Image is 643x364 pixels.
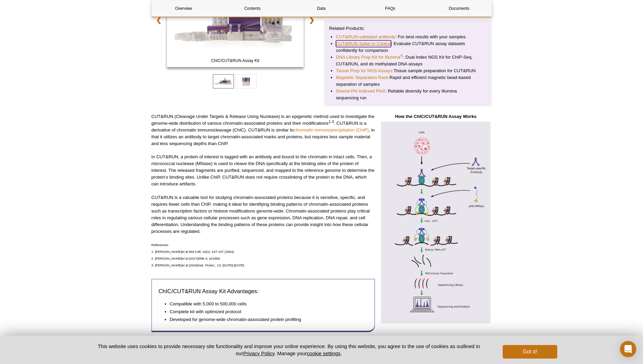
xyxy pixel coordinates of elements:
a: CUT&RUN-validated antibody [336,34,395,40]
sup: ® [400,53,403,57]
img: How the ChIC/CUT&RUN Assay Works [380,122,492,324]
button: cookie settings [307,350,340,356]
a: Privacy Policy [243,350,274,356]
a: DNA Library Prep Kit for Illumina® [336,54,403,61]
p: CUT&RUN (Cleavage Under Targets & Release Using Nuclease) is an epigenetic method used to investi... [152,113,375,147]
a: Documents [427,0,491,17]
a: ❯ [304,12,319,28]
a: Overview [152,0,216,17]
strong: How the ChIC/CUT&RUN Assay Works [395,114,476,119]
a: CUT&RUN Spike-In Control [336,40,391,47]
button: Got it! [503,345,557,359]
a: Diversi-Phi Indexed PhiX [336,88,385,95]
a: FAQs [358,0,422,17]
sup: 1-3 [328,119,334,123]
a: Magnetic Separation Rack: [336,74,389,81]
a: chromatin immunoprecipitation (ChIP) [294,127,368,133]
div: Open Intercom Messenger [620,341,636,357]
p: References: 1. [PERSON_NAME] Mol Cell, 16(1): 147-157 (2004) 2. [PERSON_NAME] (2017) , e21856 3. ... [152,242,375,269]
li: : Evaluate CUT&RUN assay datasets confidently for comparison [336,40,480,54]
em: Elife 6 [198,257,207,260]
a: Data [289,0,353,17]
p: In CUT&RUN, a protein of interest is tagged with an antibody and bound to the chromatin in intact... [152,154,375,187]
p: Related Products: [329,25,487,32]
a: ❮ [152,12,166,28]
li: Developed for genome-wide chromatin-associated protein profiling [170,316,361,323]
li: : Reliable diversity for every Illumina sequencing run [336,88,480,101]
em: et al. [182,250,189,254]
li: Tissue sample preparation for CUT&RUN [336,67,480,74]
a: Tissue Prep for NGS Assays: [336,67,394,74]
em: Nat. Protoc. [198,263,216,267]
a: Contents [221,0,284,17]
p: CUT&RUN is a valuable tool for studying chromatin-associated proteins because it is sensitive, sp... [152,194,375,235]
h3: ChIC/CUT&RUN Assay Kit Advantages: [159,287,368,296]
li: Complete kit with optimized protocol [170,308,361,315]
p: This website uses cookies to provide necessary site functionality and improve your online experie... [86,343,492,357]
li: Rapid and efficient magnetic bead-based separation of samples [336,74,480,88]
li: : For best results with your samples [336,34,480,40]
em: et al. [182,263,189,267]
em: et al. [182,257,189,260]
span: ChIC/CUT&RUN Assay Kit [168,57,302,64]
li: Compatible with 5,000 to 500,000 cells [170,301,361,307]
li: : Dual Index NGS Kit for ChIP-Seq, CUT&RUN, and ds methylated DNA assays [336,54,480,67]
